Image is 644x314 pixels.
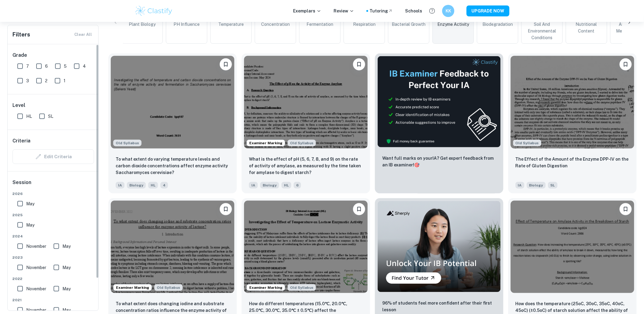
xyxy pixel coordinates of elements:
span: 4 [83,63,86,70]
img: Thumbnail [377,201,501,292]
span: 🎯 [414,162,419,167]
span: Old Syllabus [154,284,183,291]
div: Starting from the May 2025 session, the Biology IA requirements have changed. It's OK to refer to... [288,140,316,146]
span: 3 [26,77,29,84]
span: IA [249,182,258,189]
p: 96% of students feel more confident after their first lesson [382,300,496,313]
span: May [62,307,71,313]
p: Want full marks on your IA ? Get expert feedback from an IB examiner! [382,155,496,168]
button: Bookmark [353,58,365,70]
img: Biology IA example thumbnail: To what extent does changing iodine and [111,201,234,293]
button: Help and Feedback [427,6,437,16]
span: 4 [160,182,168,189]
span: 7 [26,63,29,70]
span: Biology [260,182,279,189]
h6: Session [12,179,94,191]
img: Thumbnail [377,56,501,148]
p: To what extent do varying temperature levels and carbon dioxide concentrations affect enzyme acti... [116,156,229,176]
a: ThumbnailWant full marks on yourIA? Get expert feedback from an IB examiner! [375,53,503,193]
span: Bacterial Growth [392,21,426,28]
span: Old Syllabus [513,140,541,146]
span: Biology [527,182,546,189]
span: Nutritional Content [569,21,604,34]
span: Respiration [353,21,376,28]
span: November [26,285,46,292]
button: Bookmark [620,58,632,70]
h6: Level [12,102,94,109]
img: Biology IA example thumbnail: How does the temperature (25oC, 30oC, 35 [511,201,634,293]
span: Temperature [218,21,244,28]
button: Bookmark [220,203,232,215]
span: IA [116,182,124,189]
img: Biology IA example thumbnail: What is the effect of pH (5, 6, 7, 8, an [244,56,368,148]
span: Old Syllabus [288,140,316,146]
span: Examiner Marking [114,285,152,290]
span: Plant Biology [129,21,156,28]
span: 2022 [12,276,94,282]
span: 2021 [12,297,94,303]
span: Soil and Environmental Conditions [524,21,560,41]
span: May [62,285,71,292]
span: Examiner Marking [247,285,285,290]
p: Review [334,8,354,14]
a: Starting from the May 2025 session, the Biology IA requirements have changed. It's OK to refer to... [108,53,237,193]
span: Biology [127,182,146,189]
span: 2 [45,77,47,84]
span: May [62,243,71,250]
span: Enzyme Activity [437,21,469,28]
span: HL [26,113,32,120]
img: Biology IA example thumbnail: How do different temperatures (15.0℃, 20 [244,201,368,293]
button: Bookmark [220,58,232,70]
a: Schools [405,8,422,14]
span: Old Syllabus [288,284,316,291]
a: Tutoring [369,8,393,14]
span: SL [48,113,53,120]
span: Old Syllabus [113,140,142,146]
a: Starting from the May 2025 session, the Biology IA requirements have changed. It's OK to refer to... [508,53,637,193]
button: Bookmark [620,203,632,215]
h6: Grade [12,52,94,59]
span: 1 [64,77,65,84]
span: May [26,200,34,207]
span: 5 [64,63,67,70]
span: Fermentation [306,21,333,28]
span: 6 [45,63,48,70]
div: Starting from the May 2025 session, the Biology IA requirements have changed. It's OK to refer to... [513,140,541,146]
div: Starting from the May 2025 session, the Biology IA requirements have changed. It's OK to refer to... [288,284,316,291]
div: Starting from the May 2025 session, the Biology IA requirements have changed. It's OK to refer to... [154,284,183,291]
p: What is the effect of pH (5, 6, 7, 8, and 9) on the rate of activity of amylase, as measured by t... [249,156,363,176]
img: Biology IA example thumbnail: To what extent do varying temperature le [111,56,234,148]
span: 2025 [12,212,94,218]
span: November [26,264,46,271]
div: Criteria filters are unavailable when searching by topic [12,149,94,164]
span: May [26,222,34,228]
div: Starting from the May 2025 session, the Biology IA requirements have changed. It's OK to refer to... [113,140,142,146]
span: Concentration [261,21,290,28]
span: pH Influence [173,21,200,28]
span: HL [282,182,291,189]
h6: KK [445,8,452,14]
button: Bookmark [353,203,365,215]
span: HL [148,182,158,189]
span: 6 [294,182,301,189]
img: Biology IA example thumbnail: The Effect of the Amount of the Enzyme D [511,56,634,148]
p: The Effect of the Amount of the Enzyme DPP-IV on the Rate of Gluten Digestion [516,156,629,169]
span: SL [548,182,558,189]
img: Clastify logo [135,5,173,17]
span: 2023 [12,255,94,260]
button: UPGRADE NOW [467,5,509,16]
span: November [26,307,46,313]
h6: Criteria [12,137,30,145]
span: May [62,264,71,271]
span: November [26,243,46,250]
button: KK [442,5,454,17]
span: 2024 [12,234,94,239]
p: Exemplars [293,8,321,14]
span: 2026 [12,191,94,196]
a: Examiner MarkingStarting from the May 2025 session, the Biology IA requirements have changed. It'... [242,53,370,193]
span: Biodegradation [482,21,513,28]
span: Examiner Marking [247,140,285,146]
